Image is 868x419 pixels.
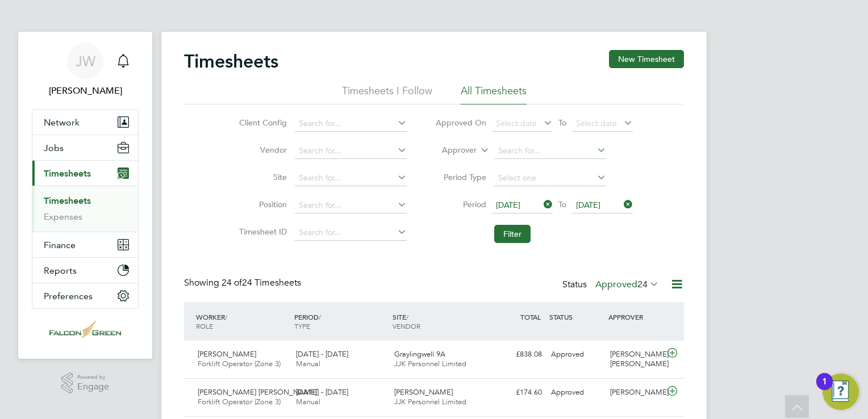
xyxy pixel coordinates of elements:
[296,397,320,407] span: Manual
[32,283,138,308] button: Preferences
[32,320,139,338] a: Go to home page
[487,345,546,364] div: £838.08
[425,145,477,156] label: Approver
[32,186,138,232] div: Timesheets
[435,118,486,128] label: Approved On
[546,307,606,327] div: STATUS
[606,307,665,327] div: APPROVER
[576,118,617,128] span: Select date
[236,227,287,237] label: Timesheet ID
[77,372,109,382] span: Powered by
[390,307,488,336] div: SITE
[184,50,278,73] h2: Timesheets
[296,387,348,397] span: [DATE] - [DATE]
[435,172,486,182] label: Period Type
[295,198,407,213] input: Search for...
[196,321,213,330] span: ROLE
[49,320,121,338] img: falcongreen-logo-retina.png
[77,382,109,392] span: Engage
[32,232,138,257] button: Finance
[32,43,139,98] a: JW[PERSON_NAME]
[44,143,64,153] span: Jobs
[595,279,659,290] label: Approved
[295,116,407,132] input: Search for...
[236,145,287,155] label: Vendor
[44,265,77,276] span: Reports
[32,84,139,98] span: John Whyte
[496,118,537,128] span: Select date
[394,387,453,397] span: [PERSON_NAME]
[546,383,606,402] div: Approved
[18,32,152,359] nav: Main navigation
[637,279,648,290] span: 24
[295,225,407,241] input: Search for...
[295,170,407,186] input: Search for...
[222,277,242,288] span: 24 of
[32,110,138,135] button: Network
[32,161,138,186] button: Timesheets
[520,312,541,321] span: TOTAL
[606,345,665,374] div: [PERSON_NAME] [PERSON_NAME]
[342,84,432,104] li: Timesheets I Follow
[225,312,227,321] span: /
[198,349,256,359] span: [PERSON_NAME]
[184,277,303,289] div: Showing
[393,321,420,330] span: VENDOR
[494,143,606,159] input: Search for...
[394,349,445,359] span: Graylingwell 9A
[394,397,466,407] span: JJK Personnel Limited
[61,372,110,394] a: Powered byEngage
[236,118,287,128] label: Client Config
[236,172,287,182] label: Site
[291,307,390,336] div: PERIOD
[294,321,310,330] span: TYPE
[44,291,93,301] span: Preferences
[198,387,317,397] span: [PERSON_NAME] [PERSON_NAME]
[494,170,606,186] input: Select one
[32,258,138,283] button: Reports
[576,200,600,210] span: [DATE]
[562,277,661,293] div: Status
[193,307,291,336] div: WORKER
[296,349,348,359] span: [DATE] - [DATE]
[487,383,546,402] div: £174.60
[494,225,531,243] button: Filter
[319,312,321,321] span: /
[76,54,95,69] span: JW
[44,211,82,222] a: Expenses
[406,312,408,321] span: /
[295,143,407,159] input: Search for...
[44,168,91,179] span: Timesheets
[32,135,138,160] button: Jobs
[222,277,301,288] span: 24 Timesheets
[823,374,859,410] button: Open Resource Center, 1 new notification
[496,200,520,210] span: [DATE]
[394,359,466,368] span: JJK Personnel Limited
[296,359,320,368] span: Manual
[236,199,287,209] label: Position
[609,50,684,68] button: New Timesheet
[198,359,281,368] span: Forklift Operator (Zone 3)
[461,84,527,104] li: All Timesheets
[198,397,281,407] span: Forklift Operator (Zone 3)
[546,345,606,364] div: Approved
[822,382,827,396] div: 1
[555,115,570,130] span: To
[44,195,91,206] a: Timesheets
[44,240,76,250] span: Finance
[555,197,570,212] span: To
[435,199,486,209] label: Period
[44,117,80,128] span: Network
[606,383,665,402] div: [PERSON_NAME]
